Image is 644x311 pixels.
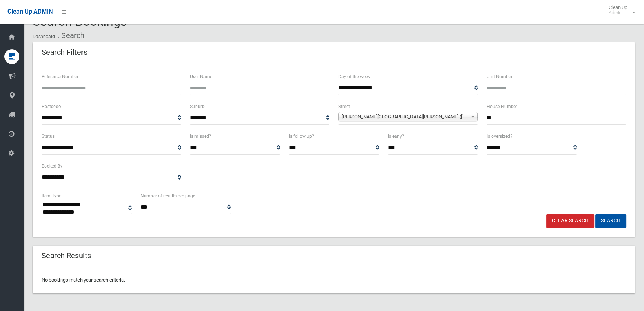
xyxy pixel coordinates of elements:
[338,73,370,81] label: Day of the week
[289,132,314,140] label: Is follow up?
[42,102,61,111] label: Postcode
[605,4,635,16] span: Clean Up
[342,112,468,121] span: [PERSON_NAME][GEOGRAPHIC_DATA][PERSON_NAME] ([PERSON_NAME][GEOGRAPHIC_DATA][PERSON_NAME])
[487,73,512,81] label: Unit Number
[7,8,53,15] span: Clean Up ADMIN
[42,73,78,81] label: Reference Number
[33,34,55,39] a: Dashboard
[42,162,62,170] label: Booked By
[595,214,626,228] button: Search
[190,102,205,111] label: Suburb
[42,192,61,200] label: Item Type
[487,132,512,140] label: Is oversized?
[388,132,404,140] label: Is early?
[546,214,594,228] a: Clear Search
[33,267,635,293] div: No bookings match your search criteria.
[141,192,195,200] label: Number of results per page
[190,73,212,81] label: User Name
[609,10,627,16] small: Admin
[33,248,100,263] header: Search Results
[42,132,55,140] label: Status
[56,29,84,42] li: Search
[338,102,350,111] label: Street
[33,45,96,60] header: Search Filters
[190,132,211,140] label: Is missed?
[487,102,517,111] label: House Number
